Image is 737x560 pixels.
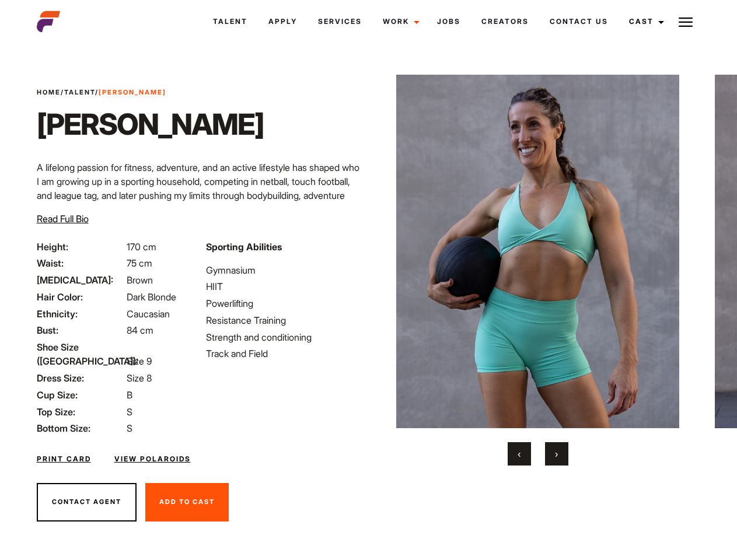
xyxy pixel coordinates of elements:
[206,241,282,253] strong: Sporting Abilities
[37,256,124,270] span: Waist:
[127,324,153,336] span: 84 cm
[37,273,124,287] span: [MEDICAL_DATA]:
[206,296,361,310] li: Powerlifting
[37,88,61,96] a: Home
[258,6,308,37] a: Apply
[127,274,153,286] span: Brown
[202,6,258,37] a: Talent
[37,240,124,254] span: Height:
[99,88,166,96] strong: [PERSON_NAME]
[127,389,132,401] span: B
[37,371,124,385] span: Dress Size:
[127,308,170,320] span: Caucasian
[37,421,124,435] span: Bottom Size:
[37,213,89,225] span: Read Full Bio
[127,355,152,367] span: Size 9
[37,87,166,97] span: / /
[555,448,558,460] span: Next
[206,313,361,327] li: Resistance Training
[37,307,124,321] span: Ethnicity:
[37,388,124,402] span: Cup Size:
[206,330,361,344] li: Strength and conditioning
[37,454,91,464] a: Print Card
[206,279,361,293] li: HIIT
[37,290,124,304] span: Hair Color:
[159,498,215,506] span: Add To Cast
[619,6,671,37] a: Cast
[37,10,60,33] img: cropped-aefm-brand-fav-22-square.png
[37,107,264,142] h1: [PERSON_NAME]
[127,406,132,418] span: S
[127,422,132,434] span: S
[37,323,124,337] span: Bust:
[37,405,124,419] span: Top Size:
[518,448,521,460] span: Previous
[37,212,89,226] button: Read Full Bio
[127,372,152,384] span: Size 8
[114,454,191,464] a: View Polaroids
[206,263,361,277] li: Gymnasium
[127,291,176,303] span: Dark Blonde
[308,6,372,37] a: Services
[679,15,693,29] img: Burger icon
[539,6,619,37] a: Contact Us
[372,6,427,37] a: Work
[471,6,539,37] a: Creators
[206,346,361,360] li: Track and Field
[37,483,137,521] button: Contact Agent
[145,483,229,521] button: Add To Cast
[127,257,152,269] span: 75 cm
[127,241,156,253] span: 170 cm
[37,340,124,368] span: Shoe Size ([GEOGRAPHIC_DATA]):
[64,88,95,96] a: Talent
[427,6,471,37] a: Jobs
[37,160,362,216] p: A lifelong passion for fitness, adventure, and an active lifestyle has shaped who I am growing up...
